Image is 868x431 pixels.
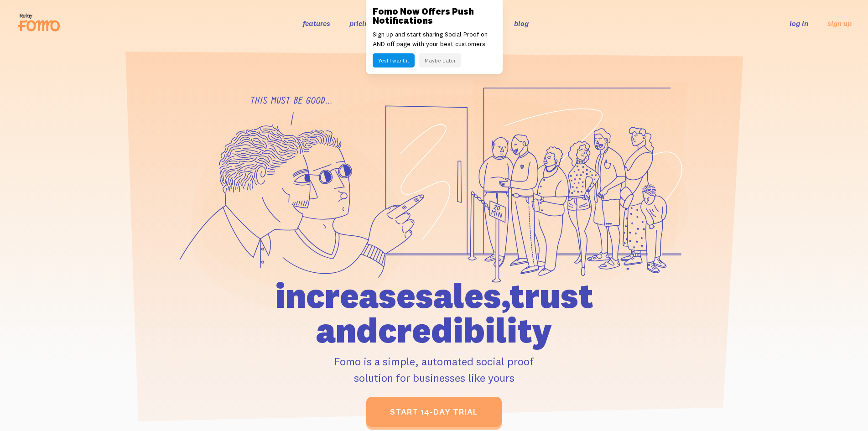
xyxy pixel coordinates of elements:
a: blog [514,19,529,28]
a: log in [790,19,808,28]
h3: Fomo Now Offers Push Notifications [373,7,496,25]
p: Sign up and start sharing Social Proof on AND off page with your best customers [373,30,496,49]
button: Yes! I want it [373,53,415,68]
h1: increase sales, trust and credibility [223,278,645,348]
a: start 14-day trial [366,397,502,427]
a: pricing [349,19,373,28]
a: sign up [827,19,852,28]
a: features [303,19,330,28]
button: Maybe Later [419,53,461,68]
p: Fomo is a simple, automated social proof solution for businesses like yours [223,353,645,386]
